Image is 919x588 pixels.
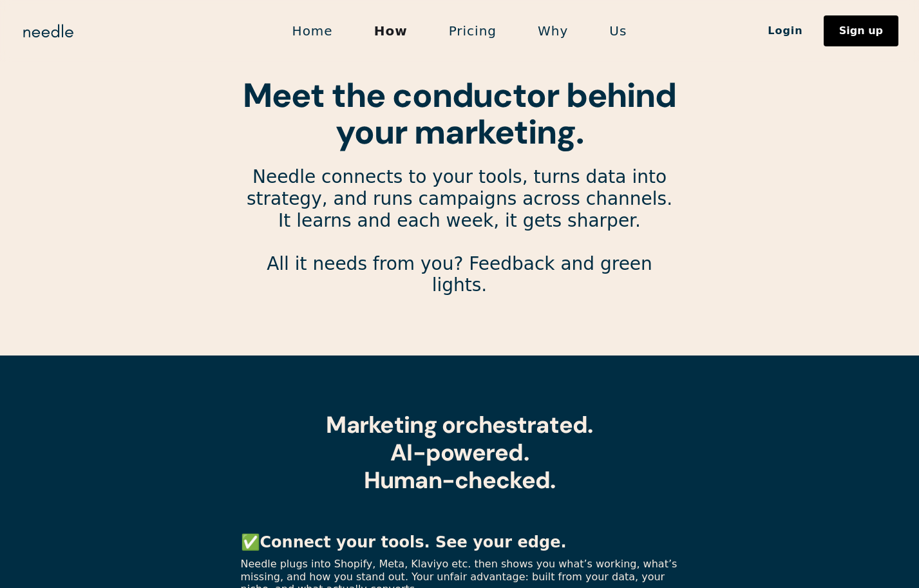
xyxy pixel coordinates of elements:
[428,17,517,44] a: Pricing
[260,533,567,551] strong: Connect your tools. See your edge.
[142,76,217,84] div: Keywords by Traffic
[517,17,589,44] a: Why
[241,533,679,553] p: ✅
[21,21,31,31] img: logo_orange.svg
[35,75,45,85] img: tab_domain_overview_orange.svg
[824,15,898,46] a: Sign up
[747,20,824,42] a: Login
[839,26,883,36] div: Sign up
[49,76,115,84] div: Domain Overview
[354,17,428,44] a: How
[243,73,676,154] strong: Meet the conductor behind your marketing.
[326,410,592,495] strong: Marketing orchestrated. AI-powered. Human-checked.
[589,17,647,44] a: Us
[36,21,63,31] div: v 4.0.25
[241,166,679,318] p: Needle connects to your tools, turns data into strategy, and runs campaigns across channels. It l...
[21,33,31,44] img: website_grey.svg
[272,17,354,44] a: Home
[128,75,138,85] img: tab_keywords_by_traffic_grey.svg
[33,33,142,44] div: Domain: [DOMAIN_NAME]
